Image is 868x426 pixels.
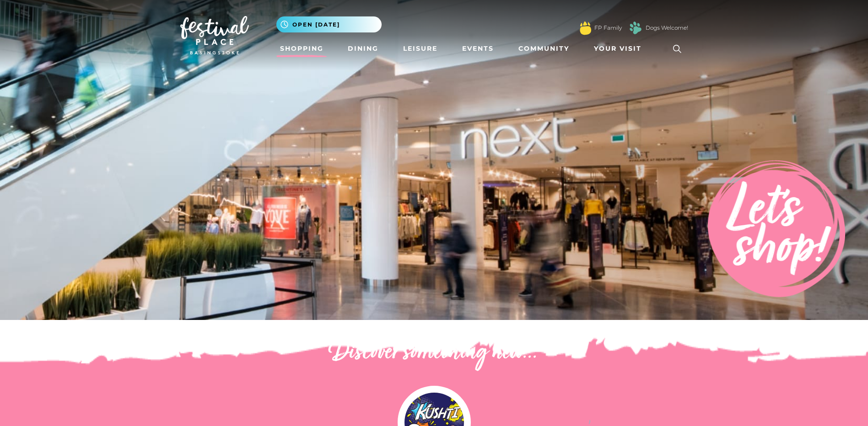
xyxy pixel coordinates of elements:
a: Leisure [399,40,441,57]
a: Your Visit [590,40,650,57]
a: Community [515,40,573,57]
a: FP Family [594,24,622,32]
a: Events [458,40,497,57]
button: Open [DATE] [276,16,382,32]
img: Festival Place Logo [180,16,249,54]
span: Open [DATE] [292,21,340,29]
a: Shopping [276,40,327,57]
a: Dogs Welcome! [646,24,688,32]
h2: Discover something new... [180,338,688,367]
a: Dining [344,40,382,57]
span: Your Visit [594,44,642,53]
